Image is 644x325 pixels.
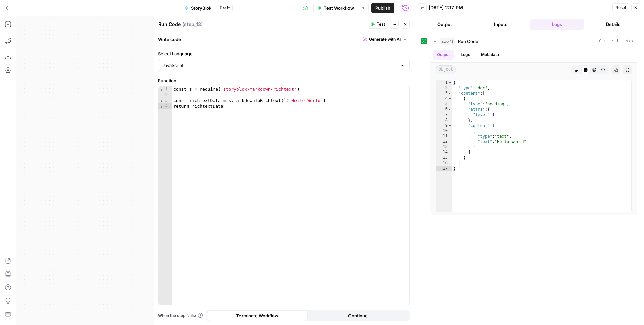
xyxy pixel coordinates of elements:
div: 9 [436,123,452,128]
button: Test Workflow [313,3,358,13]
span: Terminate Workflow [236,312,278,319]
a: When the step fails: [158,313,203,319]
button: Output [433,50,454,60]
span: Toggle code folding, rows 6 through 8 [448,107,452,112]
button: Reset [612,3,629,12]
span: Generate with AI [369,36,401,42]
div: 2 [436,85,452,91]
div: 1 [158,86,172,92]
button: Logs [457,50,474,60]
div: 1 [436,80,452,85]
textarea: Run Code [158,21,181,28]
div: 5 [436,101,452,107]
span: Toggle code folding, rows 3 through 16 [448,91,452,96]
span: Reset [615,5,626,11]
button: Logs [530,19,584,30]
div: 3 [158,98,172,103]
div: Write code [154,32,414,46]
button: Continue [308,310,408,321]
div: 0 ms / 1 tasks [430,47,637,215]
button: Metadata [477,50,503,60]
span: Info, read annotations row 1 [158,86,164,92]
button: Output [418,19,472,30]
span: step_13 [440,38,455,45]
input: JavaScript [162,62,397,69]
span: Run Code [458,38,478,45]
div: 17 [436,166,452,171]
div: 14 [436,150,452,155]
span: Info, read annotations row 3 [158,98,164,103]
span: Publish [375,5,390,11]
div: 12 [436,139,452,144]
button: Generate with AI [360,35,410,44]
div: 6 [436,107,452,112]
span: ( step_13 ) [182,21,203,28]
button: StoryBlok [181,3,215,13]
span: Toggle code folding, rows 4 through 15 [448,96,452,101]
div: 15 [436,155,452,160]
label: Select Language [158,50,410,57]
label: Function [158,77,410,84]
span: object [436,65,456,74]
span: Test [377,21,385,27]
span: StoryBlok [191,5,211,11]
span: Draft [220,5,230,11]
div: 7 [436,112,452,118]
button: Test [368,20,388,29]
button: Details [587,19,640,30]
div: 13 [436,144,452,150]
button: 0 ms / 1 tasks [430,36,637,47]
div: 8 [436,118,452,123]
span: Continue [348,312,368,319]
button: Publish [371,3,394,13]
span: Info, read annotations row 4 [158,103,164,109]
div: 2 [158,92,172,98]
div: 11 [436,134,452,139]
span: 0 ms / 1 tasks [599,38,633,44]
span: Toggle code folding, rows 10 through 13 [448,128,452,134]
div: 4 [436,96,452,101]
span: Toggle code folding, rows 1 through 17 [448,80,452,85]
button: Inputs [474,19,528,30]
div: 4 [158,103,172,109]
div: 10 [436,128,452,134]
div: 16 [436,160,452,166]
span: Toggle code folding, rows 9 through 14 [448,123,452,128]
span: Test Workflow [324,5,354,11]
div: 3 [436,91,452,96]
